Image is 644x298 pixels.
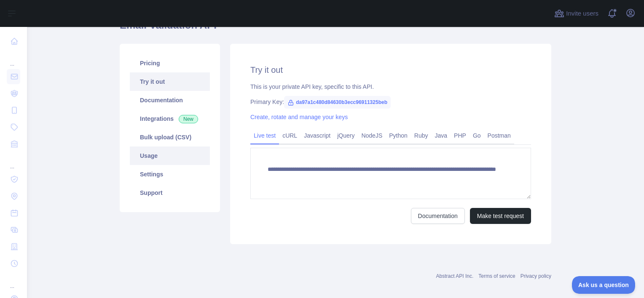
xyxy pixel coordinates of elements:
[250,64,531,76] h2: Try it out
[130,165,210,184] a: Settings
[358,129,386,142] a: NodeJS
[250,129,279,142] a: Live test
[130,184,210,202] a: Support
[284,96,391,109] span: da97a1c480d84630b3ecc96911325beb
[130,109,210,128] a: Integrations New
[386,129,411,142] a: Python
[411,208,465,224] a: Documentation
[432,129,451,142] a: Java
[7,153,20,170] div: ...
[130,72,210,91] a: Try it out
[250,98,531,106] div: Primary Key:
[279,129,301,142] a: cURL
[301,129,334,142] a: Javascript
[130,54,210,72] a: Pricing
[478,273,515,279] a: Terms of service
[7,51,20,67] div: ...
[553,7,600,20] button: Invite users
[436,273,474,279] a: Abstract API Inc.
[250,114,348,120] a: Create, rotate and manage your keys
[411,129,432,142] a: Ruby
[470,129,484,142] a: Go
[572,276,636,294] iframe: Toggle Customer Support
[250,82,531,91] div: This is your private API key, specific to this API.
[130,146,210,165] a: Usage
[130,91,210,109] a: Documentation
[566,9,598,19] span: Invite users
[484,129,514,142] a: Postman
[451,129,470,142] a: PHP
[334,129,358,142] a: jQuery
[120,19,551,39] h1: Email Validation API
[7,273,20,290] div: ...
[179,115,198,123] span: New
[470,208,531,224] button: Make test request
[130,128,210,146] a: Bulk upload (CSV)
[521,273,551,279] a: Privacy policy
